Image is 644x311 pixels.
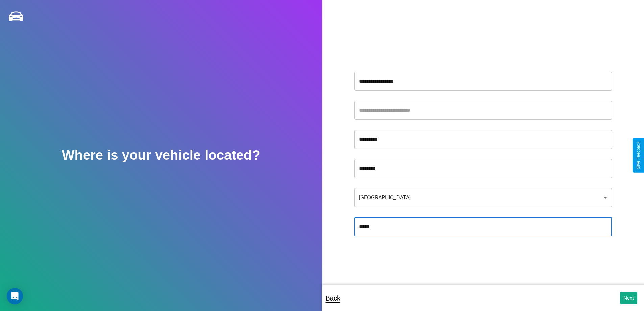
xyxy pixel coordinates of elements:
[62,148,260,163] h2: Where is your vehicle located?
[636,142,641,169] div: Give Feedback
[7,288,23,304] div: Open Intercom Messenger
[326,292,340,304] p: Back
[354,188,612,207] div: [GEOGRAPHIC_DATA]
[620,292,637,304] button: Next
